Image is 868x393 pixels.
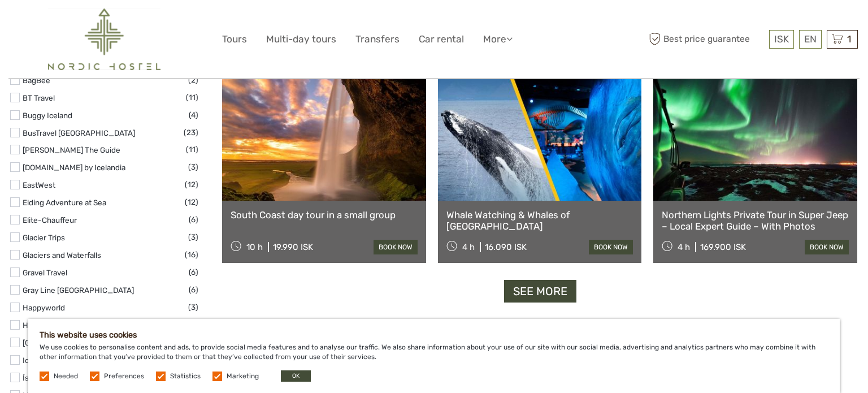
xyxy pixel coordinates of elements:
a: Transfers [355,31,400,47]
a: Glaciers and Waterfalls [23,251,101,260]
a: [GEOGRAPHIC_DATA] [23,338,99,347]
div: 16.090 ISK [485,242,527,252]
span: 1 [845,33,853,45]
div: EN [799,30,822,49]
span: (6) [189,213,198,226]
a: Hidden Iceland [23,321,75,330]
a: Multi-day tours [266,31,336,47]
a: BagBee [23,76,50,85]
h5: This website uses cookies [40,330,828,340]
span: 10 h [246,242,263,252]
span: 4 h [462,242,475,252]
span: (23) [184,126,198,139]
button: Open LiveChat chat widget [130,18,144,31]
a: book now [805,240,849,254]
div: We use cookies to personalise content and ads, to provide social media features and to analyse ou... [28,319,840,393]
span: 4 h [678,242,690,252]
a: book now [589,240,633,254]
img: 2454-61f15230-a6bf-4303-aa34-adabcbdb58c5_logo_big.png [48,8,160,70]
div: 169.900 ISK [700,242,746,252]
span: ISK [774,33,789,45]
label: Statistics [170,372,201,381]
a: Elding Adventure at Sea [23,198,106,207]
a: Icelandic Mountain Guides by Icelandia [23,356,157,365]
a: More [483,31,513,47]
button: OK [281,370,311,382]
a: Happyworld [23,303,65,312]
span: (3) [188,301,198,314]
span: (16) [185,248,198,261]
span: (12) [185,196,198,209]
a: [PERSON_NAME] The Guide [23,145,120,154]
label: Needed [54,372,78,381]
span: (12) [185,178,198,191]
a: See more [504,280,576,303]
a: Northern Lights Private Tour in Super Jeep – Local Expert Guide – With Photos [662,209,849,232]
a: Gravel Travel [23,268,67,277]
span: Best price guarantee [646,30,766,49]
a: BT Travel [23,93,55,102]
div: 19.990 ISK [273,242,313,252]
span: (11) [186,91,198,104]
p: We're away right now. Please check back later! [16,20,128,29]
span: (6) [189,266,198,279]
a: Car rental [419,31,464,47]
a: Gray Line [GEOGRAPHIC_DATA] [23,286,134,295]
a: Íshestar/Ishestar Riding Tours [23,373,129,382]
a: Tours [222,31,247,47]
a: Elite-Chauffeur [23,215,77,224]
a: South Coast day tour in a small group [231,209,418,221]
a: EastWest [23,180,55,189]
span: (2) [188,74,198,87]
a: [DOMAIN_NAME] by Icelandia [23,163,125,172]
a: book now [374,240,418,254]
label: Preferences [104,372,144,381]
a: BusTravel [GEOGRAPHIC_DATA] [23,128,135,137]
label: Marketing [227,372,259,381]
a: Whale Watching & Whales of [GEOGRAPHIC_DATA] [446,209,633,232]
span: (3) [188,161,198,174]
span: (3) [188,231,198,244]
span: (6) [189,283,198,296]
span: (11) [186,143,198,156]
span: (4) [189,109,198,122]
a: Glacier Trips [23,233,65,242]
a: Buggy Iceland [23,111,72,120]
